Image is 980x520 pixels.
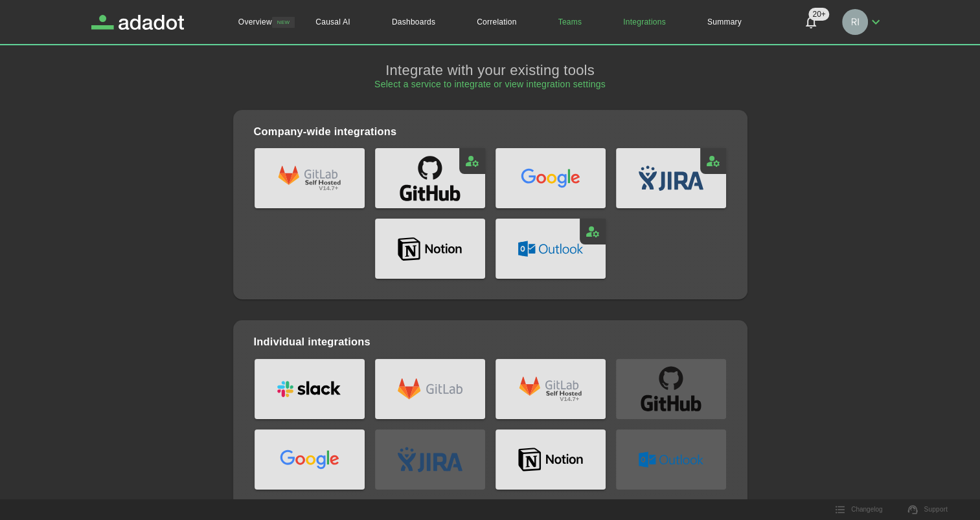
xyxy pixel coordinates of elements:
button: google [255,429,365,490]
text: v14.7+ [560,395,580,402]
button: microsoft: Connected [496,219,606,279]
h3: Individual integrations [254,336,727,348]
button: Richard Rodriguez [837,5,889,39]
h2: Select a service to integrate or view integration settings [374,79,606,89]
button: notion [375,219,485,279]
text: v14.7+ [319,185,339,192]
button: gitlabSelfManaged [255,148,365,208]
svg: Connected [585,224,600,239]
a: Support [900,500,955,519]
span: 20+ [808,8,829,21]
button: notion [496,429,606,490]
button: google [496,148,606,208]
button: Changelog [828,500,890,519]
button: gitlabSelfManaged [496,359,606,419]
button: Notifications [795,6,826,38]
button: github: Connected [375,148,485,208]
a: Adadot Homepage [91,15,185,30]
h1: Integrate with your existing tools [385,62,595,79]
button: jira: Connected [616,148,726,208]
h3: Company-wide integrations [254,125,727,138]
img: Richard Rodriguez [842,9,868,35]
button: slack [255,359,365,419]
button: gitlab [375,359,485,419]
